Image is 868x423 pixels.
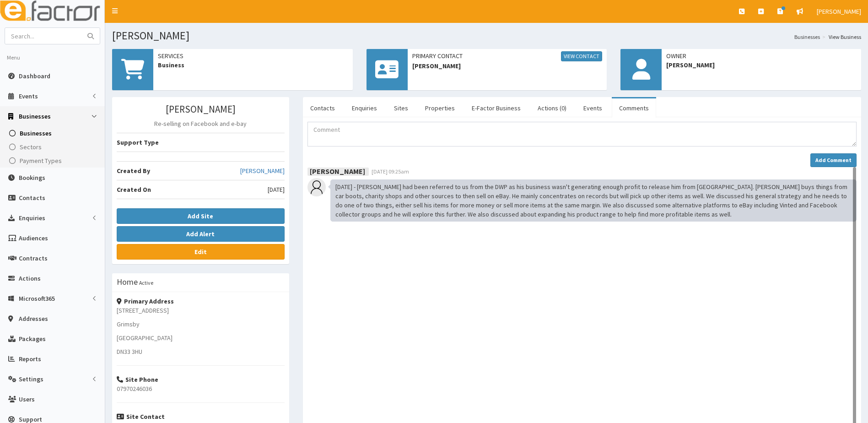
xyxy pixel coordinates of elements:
[576,98,609,118] a: Events
[666,60,857,70] span: [PERSON_NAME]
[815,157,852,163] strong: Add Comment
[117,333,285,342] p: [GEOGRAPHIC_DATA]
[19,375,43,383] span: Settings
[20,143,42,151] span: Sectors
[19,335,46,343] span: Packages
[186,230,215,238] b: Add Alert
[19,355,41,363] span: Reports
[820,33,861,41] li: View Business
[117,297,174,305] strong: Primary Address
[2,126,105,140] a: Businesses
[158,60,348,70] span: Business
[117,226,285,242] button: Add Alert
[19,294,55,303] span: Microsoft365
[117,167,150,175] b: Created By
[112,30,861,42] h1: [PERSON_NAME]
[117,278,138,286] h3: Home
[307,122,857,146] textarea: Comment
[19,274,41,282] span: Actions
[117,306,285,315] p: [STREET_ADDRESS]
[20,157,62,165] span: Payment Types
[240,166,285,175] a: [PERSON_NAME]
[188,212,213,220] b: Add Site
[2,140,105,154] a: Sectors
[117,375,158,384] strong: Site Phone
[666,51,857,60] span: Owner
[19,112,51,120] span: Businesses
[19,72,50,80] span: Dashboard
[19,315,48,323] span: Addresses
[20,129,52,137] span: Businesses
[117,244,285,260] a: Edit
[194,248,207,256] b: Edit
[117,119,285,128] p: Re-selling on Facebook and e-bay
[268,185,285,194] span: [DATE]
[810,153,857,167] button: Add Comment
[561,51,602,61] a: View Contact
[117,320,285,329] p: Grimsby
[19,92,38,100] span: Events
[19,194,45,202] span: Contacts
[117,347,285,356] p: DN33 3HU
[612,98,656,118] a: Comments
[345,98,384,118] a: Enquiries
[19,214,45,222] span: Enquiries
[19,234,48,242] span: Audiences
[372,168,409,175] span: [DATE] 09:25am
[310,166,365,175] b: [PERSON_NAME]
[412,51,603,61] span: Primary Contact
[19,254,48,262] span: Contracts
[139,279,153,286] small: Active
[794,33,820,41] a: Businesses
[330,179,857,222] div: [DATE] - [PERSON_NAME] had been referred to us from the DWP as his business wasn't generating eno...
[117,104,285,114] h3: [PERSON_NAME]
[464,98,528,118] a: E-Factor Business
[5,28,82,44] input: Search...
[387,98,415,118] a: Sites
[117,138,159,146] b: Support Type
[158,51,348,60] span: Services
[117,185,151,194] b: Created On
[817,7,861,16] span: [PERSON_NAME]
[530,98,574,118] a: Actions (0)
[418,98,462,118] a: Properties
[19,174,45,182] span: Bookings
[2,154,105,168] a: Payment Types
[117,412,165,421] strong: Site Contact
[117,384,285,393] p: 07970246036
[303,98,342,118] a: Contacts
[19,395,35,403] span: Users
[412,61,603,70] span: [PERSON_NAME]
